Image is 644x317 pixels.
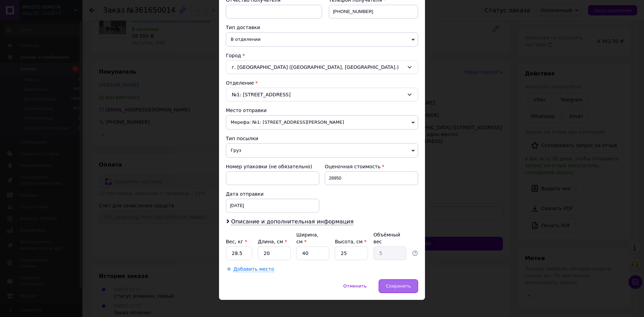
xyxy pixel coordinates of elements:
span: Описание и дополнительная информация [231,218,354,225]
span: Добавить место [233,266,274,272]
label: Высота, см [335,239,366,244]
span: Тип доставки [226,25,260,30]
span: В отделении [226,32,418,47]
div: г. [GEOGRAPHIC_DATA] ([GEOGRAPHIC_DATA], [GEOGRAPHIC_DATA].) [226,60,418,74]
div: Оценочная стоимость [325,163,418,170]
div: Город [226,52,418,59]
label: Ширина, см [296,232,318,244]
span: Тип посылки [226,136,258,141]
span: Сохранить [386,283,411,289]
div: №1: [STREET_ADDRESS] [226,88,418,101]
div: Отделение [226,80,418,86]
label: Длина, см [258,239,287,244]
div: Объёмный вес [373,231,406,245]
span: Груз [226,143,418,158]
span: Мерефа: №1: [STREET_ADDRESS][PERSON_NAME] [226,115,418,130]
input: +380 [329,5,418,19]
label: Вес, кг [226,239,247,244]
div: Дата отправки [226,191,319,197]
span: Место отправки [226,108,267,113]
span: Отменить [343,283,367,289]
div: Номер упаковки (не обязательно) [226,163,319,170]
